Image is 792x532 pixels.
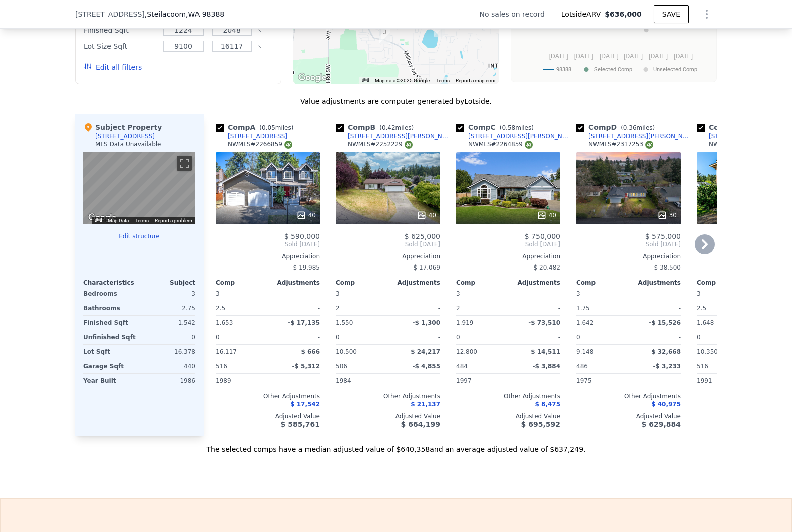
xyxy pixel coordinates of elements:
span: 1,550 [336,319,353,326]
div: Adjusted Value [216,412,320,420]
span: 1,648 [697,319,714,326]
span: [STREET_ADDRESS] [75,9,145,19]
div: [STREET_ADDRESS][PERSON_NAME] [468,132,572,140]
button: Clear [258,45,262,49]
div: Comp E [697,122,778,132]
span: 0 [456,334,460,341]
div: Comp A [216,122,297,132]
a: [STREET_ADDRESS][PERSON_NAME] [576,132,693,140]
span: 10,500 [336,348,357,355]
div: NWMLS # 2317253 [588,140,653,149]
span: 0.05 [262,124,275,131]
span: $ 21,137 [411,401,440,408]
button: Show Options [697,4,717,24]
span: -$ 3,884 [533,363,560,370]
span: , WA 98388 [186,10,224,18]
span: ( miles) [496,124,538,131]
button: Keyboard shortcuts [95,218,102,222]
div: 1986 [141,374,195,388]
div: 2 [456,301,506,315]
span: 1,642 [576,319,593,326]
div: 10919 107th St SW [379,27,390,44]
div: - [510,301,560,315]
span: 1,919 [456,319,473,326]
img: NWMLS Logo [284,141,292,149]
div: 1997 [456,374,506,388]
span: 0 [336,334,340,341]
div: Adjustments [268,279,320,287]
span: $ 585,761 [281,420,320,428]
div: - [390,287,440,301]
div: The selected comps have a median adjusted value of $640,358 and an average adjusted value of $637... [75,436,717,454]
div: Value adjustments are computer generated by Lotside . [75,96,717,106]
div: Comp [456,279,508,287]
div: - [631,330,681,344]
div: 40 [417,210,436,220]
span: 9,148 [576,348,593,355]
span: -$ 3,233 [653,363,681,370]
span: $ 17,069 [414,264,440,271]
button: Edit structure [83,232,195,240]
span: 516 [697,363,708,370]
div: Subject Property [83,122,162,132]
div: NWMLS # 2264859 [468,140,533,149]
button: Toggle fullscreen view [177,156,192,171]
span: 486 [576,363,588,370]
div: Adjusted Value [336,412,440,420]
span: -$ 17,135 [288,319,320,326]
div: 2.5 [216,301,266,315]
div: [STREET_ADDRESS] [228,132,287,140]
span: $ 695,592 [521,420,560,428]
div: - [510,374,560,388]
a: Open this area in Google Maps (opens a new window) [296,71,329,84]
div: Appreciation [456,252,560,260]
span: $636,000 [605,10,642,18]
div: 2.5 [697,301,747,315]
span: -$ 15,526 [649,319,681,326]
div: 1989 [216,374,266,388]
div: Comp [697,279,749,287]
div: 16,378 [141,345,195,359]
div: Other Adjustments [576,392,681,400]
span: $ 664,199 [401,420,440,428]
div: 40 [537,210,556,220]
div: 1.75 [576,301,627,315]
div: [STREET_ADDRESS][PERSON_NAME] [348,132,452,140]
text: [DATE] [574,53,593,60]
span: Sold [DATE] [336,240,440,248]
div: Comp [576,279,629,287]
span: 1,653 [216,319,233,326]
div: - [390,330,440,344]
text: 98388 [556,66,571,73]
div: 40 [296,210,316,220]
text: [DATE] [649,53,668,60]
div: Map [83,152,195,224]
span: 0.58 [502,124,515,131]
text: [DATE] [674,53,693,60]
span: 3 [576,290,580,297]
div: Appreciation [576,252,681,260]
div: - [510,330,560,344]
text: [DATE] [600,53,619,60]
div: Lot Size Sqft [84,39,157,53]
div: Bedrooms [83,287,137,301]
div: 440 [141,359,195,373]
button: Edit all filters [84,62,142,72]
img: NWMLS Logo [645,141,653,149]
div: [STREET_ADDRESS][PERSON_NAME] [588,132,693,140]
div: NWMLS # 2276585 [709,140,773,149]
button: Keyboard shortcuts [362,78,369,82]
div: Appreciation [336,252,440,260]
div: Comp C [456,122,538,132]
span: 484 [456,363,468,370]
span: $ 17,542 [290,401,320,408]
div: - [631,374,681,388]
span: 0.42 [382,124,395,131]
span: 3 [336,290,340,297]
img: Google [296,71,329,84]
span: $ 625,000 [405,232,440,240]
a: Open this area in Google Maps (opens a new window) [86,211,119,224]
div: Comp D [576,122,659,132]
div: Other Adjustments [336,392,440,400]
text: Unselected Comp [653,66,697,73]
